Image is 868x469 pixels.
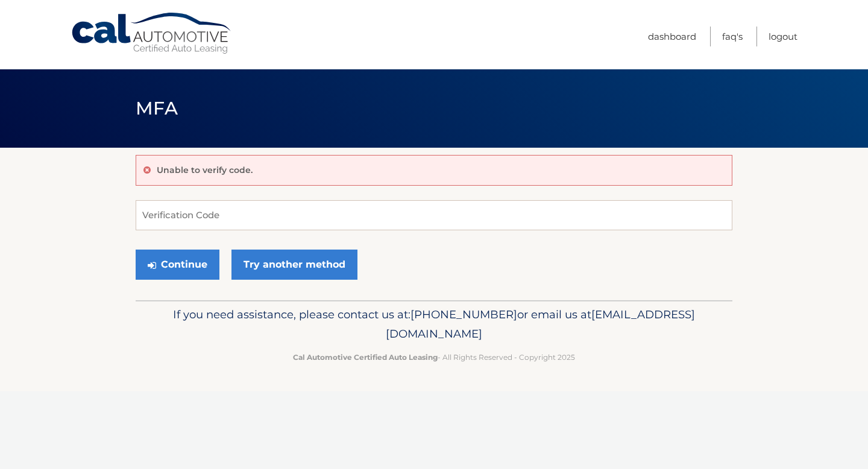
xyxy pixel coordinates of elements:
a: Cal Automotive [71,12,233,55]
input: Verification Code [136,200,732,230]
span: [EMAIL_ADDRESS][DOMAIN_NAME] [386,307,695,341]
a: Dashboard [648,27,696,46]
p: If you need assistance, please contact us at: or email us at [143,305,725,344]
button: Continue [136,250,219,280]
p: - All Rights Reserved - Copyright 2025 [143,351,725,364]
a: FAQ's [722,27,743,46]
strong: Cal Automotive Certified Auto Leasing [293,353,438,362]
a: Logout [769,27,797,46]
a: Try another method [231,250,357,280]
span: [PHONE_NUMBER] [410,307,517,321]
span: MFA [136,97,178,119]
p: Unable to verify code. [157,165,253,175]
